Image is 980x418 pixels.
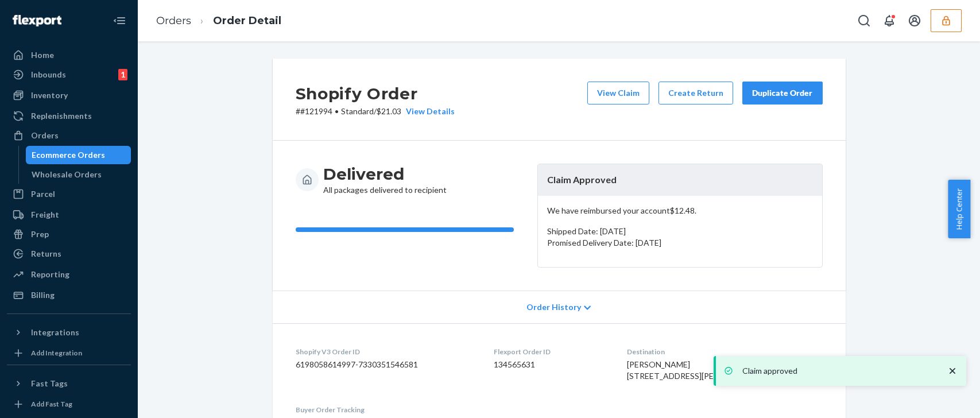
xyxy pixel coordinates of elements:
div: 1 [118,69,127,80]
div: Add Fast Tag [31,399,72,409]
div: Returns [31,248,61,260]
header: Claim Approved [538,164,822,196]
span: Order History [526,301,581,313]
dd: 134565631 [494,359,609,370]
button: Open notifications [878,9,901,32]
div: Inventory [31,90,68,101]
a: Reporting [7,265,131,284]
div: Home [31,49,54,61]
a: Billing [7,286,131,304]
div: Parcel [31,188,55,200]
p: We have reimbursed your account $12.48 . [547,205,813,216]
a: Freight [7,206,131,224]
p: Shipped Date: [DATE] [547,226,813,237]
div: Freight [31,209,59,220]
a: Replenishments [7,107,131,125]
div: Inbounds [31,69,66,80]
button: Open account menu [903,9,926,32]
div: Duplicate Order [752,87,813,99]
ol: breadcrumbs [147,4,290,38]
div: All packages delivered to recipient [323,164,447,196]
a: Parcel [7,185,131,203]
dd: 6198058614997-7330351546581 [296,359,476,370]
div: Orders [31,130,59,141]
a: Inbounds1 [7,65,131,84]
dt: Flexport Order ID [494,347,609,357]
div: Wholesale Orders [32,169,102,180]
div: Billing [31,289,55,301]
h3: Delivered [323,164,447,184]
span: Standard [341,106,374,116]
button: Help Center [948,180,970,238]
a: Ecommerce Orders [26,146,131,164]
a: Returns [7,245,131,263]
dt: Destination [627,347,823,357]
span: [PERSON_NAME] [STREET_ADDRESS][PERSON_NAME] [627,359,765,381]
iframe: Opens a widget where you can chat to one of our agents [907,384,969,412]
a: Prep [7,225,131,243]
a: Add Fast Tag [7,397,131,411]
p: Promised Delivery Date: [DATE] [547,237,813,249]
button: Close Navigation [108,9,131,32]
button: Fast Tags [7,374,131,393]
a: Orders [7,126,131,145]
a: Orders [156,14,191,27]
div: Replenishments [31,110,92,122]
a: Home [7,46,131,64]
button: Create Return [659,82,733,104]
a: Add Integration [7,346,131,360]
dt: Shopify V3 Order ID [296,347,476,357]
div: Ecommerce Orders [32,149,105,161]
a: Wholesale Orders [26,165,131,184]
button: View Details [401,106,455,117]
dt: Buyer Order Tracking [296,405,476,415]
div: Add Integration [31,348,82,358]
span: • [335,106,339,116]
button: Open Search Box [853,9,876,32]
img: Flexport logo [13,15,61,26]
div: Prep [31,229,49,240]
button: View Claim [587,82,649,104]
a: Inventory [7,86,131,104]
p: Claim approved [742,365,935,377]
svg: close toast [947,365,958,377]
a: Order Detail [213,14,281,27]
div: Fast Tags [31,378,68,389]
div: Integrations [31,327,79,338]
button: Integrations [7,323,131,342]
div: Reporting [31,269,69,280]
h2: Shopify Order [296,82,455,106]
p: # #121994 / $21.03 [296,106,455,117]
button: Duplicate Order [742,82,823,104]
